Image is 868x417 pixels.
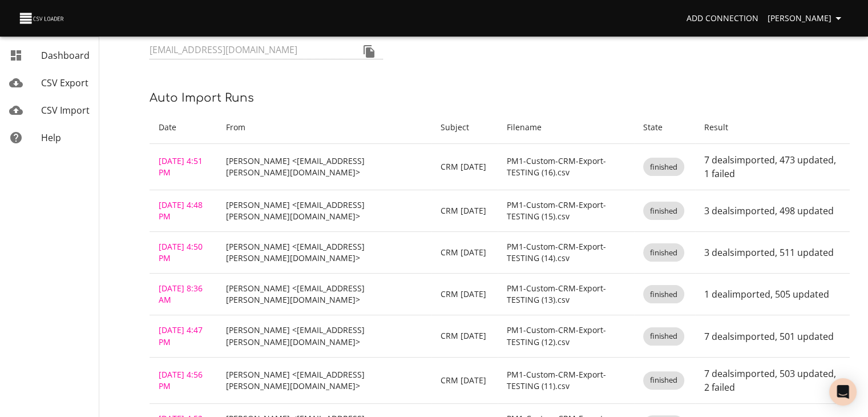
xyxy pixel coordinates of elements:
[150,111,217,144] th: Date
[643,247,684,258] span: finished
[704,204,841,218] p: 3 deals imported , 498 updated
[704,287,841,301] p: 1 deal imported , 505 updated
[150,91,254,105] span: Auto Import Runs
[498,357,634,403] td: PM1-Custom-CRM-Export-TESTING (11).csv
[431,232,498,274] td: CRM [DATE]
[159,283,203,305] a: [DATE] 8:36 AM
[217,315,431,357] td: [PERSON_NAME] <[EMAIL_ADDRESS][PERSON_NAME][DOMAIN_NAME]>
[498,144,634,190] td: PM1-Custom-CRM-Export-TESTING (16).csv
[498,274,634,315] td: PM1-Custom-CRM-Export-TESTING (13).csv
[217,274,431,315] td: [PERSON_NAME] <[EMAIL_ADDRESS][PERSON_NAME][DOMAIN_NAME]>
[498,232,634,274] td: PM1-Custom-CRM-Export-TESTING (14).csv
[431,144,498,190] td: CRM [DATE]
[431,111,498,144] th: Subject
[431,190,498,232] td: CRM [DATE]
[41,77,88,89] span: CSV Export
[498,111,634,144] th: Filename
[643,162,684,173] span: finished
[498,190,634,232] td: PM1-Custom-CRM-Export-TESTING (15).csv
[704,153,841,181] p: 7 deals imported , 473 updated , 1 failed
[634,111,695,144] th: State
[682,8,763,29] a: Add Connection
[217,232,431,274] td: [PERSON_NAME] <[EMAIL_ADDRESS][PERSON_NAME][DOMAIN_NAME]>
[159,324,203,347] a: [DATE] 4:47 PM
[431,357,498,403] td: CRM [DATE]
[159,241,203,263] a: [DATE] 4:50 PM
[643,206,684,216] span: finished
[41,131,61,144] span: Help
[18,10,66,26] img: CSV Loader
[217,144,431,190] td: [PERSON_NAME] <[EMAIL_ADDRESS][PERSON_NAME][DOMAIN_NAME]>
[768,11,845,26] span: [PERSON_NAME]
[217,111,431,144] th: From
[704,367,841,394] p: 7 deals imported , 503 updated , 2 failed
[217,190,431,232] td: [PERSON_NAME] <[EMAIL_ADDRESS][PERSON_NAME][DOMAIN_NAME]>
[217,357,431,403] td: [PERSON_NAME] <[EMAIL_ADDRESS][PERSON_NAME][DOMAIN_NAME]>
[431,274,498,315] td: CRM [DATE]
[356,38,383,65] button: Copy to clipboard
[695,111,850,144] th: Result
[763,8,850,29] button: [PERSON_NAME]
[704,330,841,343] p: 7 deals imported , 501 updated
[829,378,857,406] div: Open Intercom Messenger
[498,315,634,357] td: PM1-Custom-CRM-Export-TESTING (12).csv
[159,199,203,222] a: [DATE] 4:48 PM
[159,155,203,178] a: [DATE] 4:51 PM
[643,289,684,300] span: finished
[643,331,684,342] span: finished
[643,375,684,386] span: finished
[159,369,203,391] a: [DATE] 4:56 PM
[687,11,758,26] span: Add Connection
[431,315,498,357] td: CRM [DATE]
[41,49,90,62] span: Dashboard
[704,246,841,259] p: 3 deals imported , 511 updated
[41,104,90,117] span: CSV Import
